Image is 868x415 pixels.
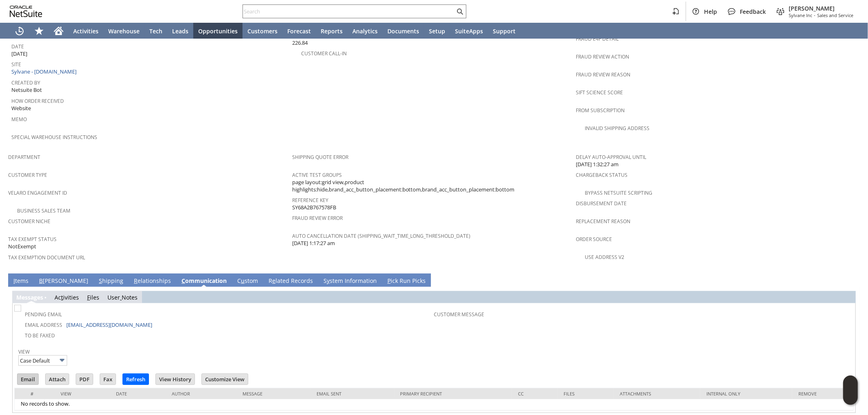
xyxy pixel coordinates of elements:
[8,189,67,196] a: Velaro Engagement ID
[76,374,93,385] input: PDF
[241,277,245,285] span: u
[704,8,717,15] span: Help
[107,293,138,301] a: UserNotes
[11,98,64,104] a: How Order Received
[789,4,853,12] span: [PERSON_NAME]
[17,374,38,385] input: Email
[11,50,27,58] span: [DATE]
[576,161,619,168] span: [DATE] 1:32:27 am
[247,27,278,35] span: Customers
[11,68,79,75] a: Sylvane - [DOMAIN_NAME]
[172,391,230,397] div: Author
[18,348,30,355] a: View
[57,356,67,365] img: More Options
[144,23,167,39] a: Tech
[493,27,516,35] span: Support
[292,154,348,161] a: Shipping Quote Error
[576,154,646,161] a: Delay Auto-Approval Until
[54,26,63,36] svg: Home
[450,23,488,39] a: SuiteApps
[34,26,44,36] svg: Shortcuts
[292,232,471,239] a: Auto Cancellation Date (shipping_wait_time_long_threshold_date)
[455,7,465,16] svg: Search
[100,374,116,385] input: Fax
[61,391,104,397] div: View
[17,207,70,214] a: Business Sales Team
[15,399,853,411] td: No records to show.
[39,277,43,285] span: B
[243,7,455,16] input: Search
[46,374,69,385] input: Attach
[49,23,68,39] a: Home
[108,27,140,35] span: Warehouse
[843,391,858,405] span: Oracle Guided Learning Widget. To move around, please hold and drag
[243,391,304,397] div: Message
[179,277,229,286] a: Communication
[282,23,316,39] a: Forecast
[55,293,79,301] a: Activities
[620,391,695,397] div: Attachments
[123,374,149,385] input: Refresh
[352,27,378,35] span: Analytics
[8,236,57,243] a: Tax Exempt Status
[87,293,90,301] span: F
[576,53,629,60] a: Fraud Review Action
[116,391,160,397] div: Date
[321,27,343,35] span: Reports
[348,23,383,39] a: Analytics
[576,200,627,207] a: Disbursement Date
[172,27,188,35] span: Leads
[25,322,62,328] a: Email Address
[193,23,243,39] a: Opportunities
[814,12,816,18] span: -
[327,277,330,285] span: y
[134,277,138,285] span: R
[576,236,612,243] a: Order Source
[14,305,21,312] img: Unchecked
[576,89,623,96] a: Sift Science Score
[149,27,162,35] span: Tech
[576,218,630,225] a: Replacement reason
[11,86,42,94] span: Netsuite Bot
[21,391,48,397] div: #
[292,39,308,47] span: 226.84
[132,277,173,286] a: Relationships
[10,6,42,17] svg: logo
[321,277,379,286] a: System Information
[424,23,450,39] a: Setup
[267,277,315,286] a: Related Records
[455,27,483,35] span: SuiteApps
[287,27,311,35] span: Forecast
[564,391,608,397] div: Files
[11,104,31,112] span: Website
[292,239,335,247] span: [DATE] 1:17:27 am
[8,243,36,250] span: NotExempt
[34,293,37,301] span: g
[87,293,99,301] a: Files
[8,172,47,178] a: Customer Type
[61,293,63,301] span: t
[518,391,551,397] div: Cc
[66,321,152,328] a: [EMAIL_ADDRESS][DOMAIN_NAME]
[434,311,485,318] a: Customer Message
[11,43,24,50] a: Date
[272,277,275,285] span: e
[25,332,55,339] a: To Be Faxed
[387,27,419,35] span: Documents
[400,391,506,397] div: Primary Recipient
[68,23,103,39] a: Activities
[317,391,388,397] div: Email Sent
[292,197,328,204] a: Reference Key
[8,218,50,225] a: Customer Niche
[301,50,347,57] a: Customer Call-in
[385,277,428,286] a: Pick Run Picks
[8,254,85,261] a: Tax Exemption Document URL
[243,23,282,39] a: Customers
[10,23,29,39] a: Recent Records
[740,8,766,15] span: Feedback
[845,275,855,285] a: Unrolled view on
[292,178,572,193] span: page layout:grid view,product highlights:hide,brand_acc_button_placement:bottom,brand_acc_button_...
[11,116,27,123] a: Memo
[25,311,62,318] a: Pending Email
[789,12,812,18] span: Sylvane Inc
